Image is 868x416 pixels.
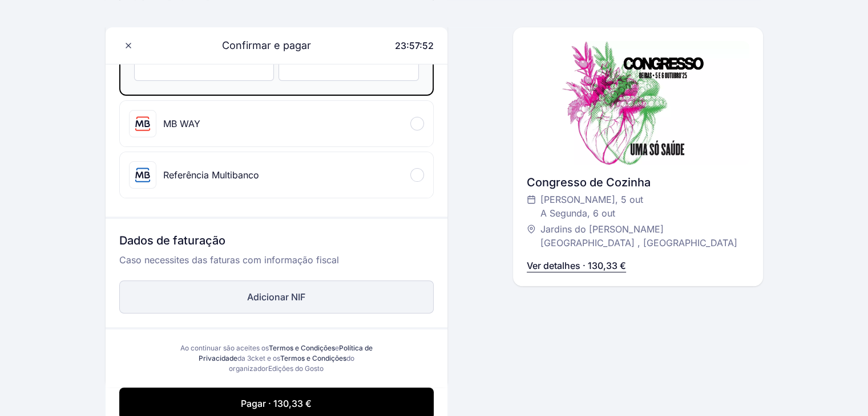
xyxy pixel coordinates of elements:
[268,364,324,373] span: Edições do Gosto
[146,60,263,71] iframe: Moldura de introdução de data de validade segura
[119,253,434,276] p: Caso necessites das faturas com informação fiscal
[540,222,738,250] span: Jardins do [PERSON_NAME][GEOGRAPHIC_DATA] , [GEOGRAPHIC_DATA]
[269,344,335,352] a: Termos e Condições
[527,174,749,190] div: Congresso de Cozinha
[290,60,407,71] iframe: Moldura de introdução de CVC segura
[395,40,434,51] span: 23:57:52
[119,280,434,313] button: Adicionar NIF
[241,397,312,410] span: Pagar · 130,33 €
[163,168,259,182] div: Referência Multibanco
[280,354,346,362] a: Termos e Condições
[169,343,383,374] div: Ao continuar são aceites os e da 3cket e os do organizador
[163,117,200,130] div: MB WAY
[540,193,643,220] span: [PERSON_NAME], 5 out A Segunda, 6 out
[208,38,311,54] span: Confirmar e pagar
[527,259,626,272] p: Ver detalhes · 130,33 €
[119,233,434,253] h3: Dados de faturação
